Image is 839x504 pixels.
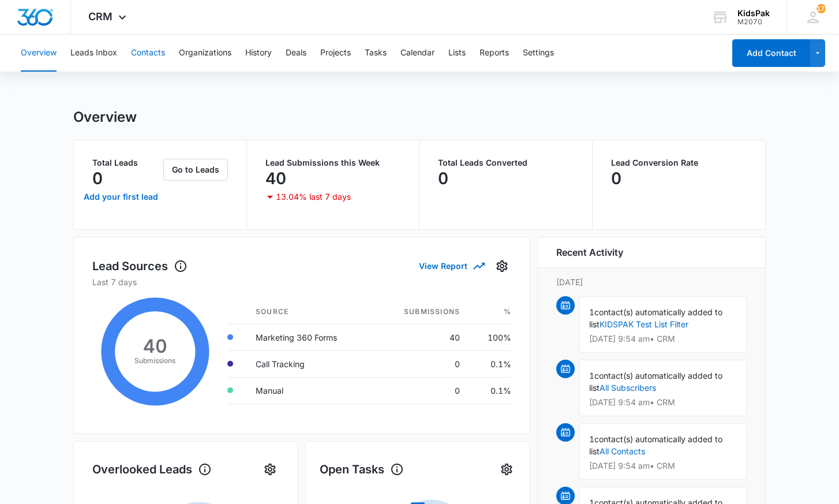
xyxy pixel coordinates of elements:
[245,35,272,72] button: History
[589,307,594,317] span: 1
[589,307,722,329] span: contact(s) automatically added to list
[92,169,103,188] p: 0
[611,169,621,188] p: 0
[480,35,509,72] button: Reports
[276,193,351,201] p: 13.04% last 7 days
[469,350,511,377] td: 0.1%
[816,4,826,13] div: notifications count
[816,4,826,13] span: 175
[92,257,188,275] h1: Lead Sources
[131,35,165,72] button: Contacts
[600,383,656,393] a: All Subscribers
[92,276,511,288] p: Last 7 days
[374,377,469,404] td: 0
[320,461,404,478] h1: Open Tasks
[88,10,113,23] span: CRM
[556,245,623,259] h6: Recent Activity
[400,35,435,72] button: Calendar
[365,35,387,72] button: Tasks
[497,460,516,479] button: Settings
[265,159,401,167] p: Lead Submissions this Week
[438,169,448,188] p: 0
[246,350,374,377] td: Call Tracking
[92,461,212,478] h1: Overlooked Leads
[81,183,161,211] a: Add your first lead
[589,462,737,470] p: [DATE] 9:54 am • CRM
[374,300,469,324] th: Submissions
[469,300,511,324] th: %
[163,165,228,174] a: Go to Leads
[246,324,374,350] td: Marketing 360 Forms
[265,169,286,188] p: 40
[320,35,351,72] button: Projects
[611,159,747,167] p: Lead Conversion Rate
[286,35,306,72] button: Deals
[448,35,466,72] button: Lists
[589,434,722,456] span: contact(s) automatically added to list
[589,434,594,444] span: 1
[589,371,722,393] span: contact(s) automatically added to list
[70,35,117,72] button: Leads Inbox
[179,35,231,72] button: Organizations
[246,300,374,324] th: Source
[600,446,645,456] a: All Contacts
[469,324,511,350] td: 100%
[737,18,770,26] div: account id
[92,159,161,167] p: Total Leads
[163,159,228,181] button: Go to Leads
[438,159,574,167] p: Total Leads Converted
[556,276,747,288] p: [DATE]
[589,398,737,406] p: [DATE] 9:54 am • CRM
[493,257,511,275] button: Settings
[523,35,554,72] button: Settings
[261,460,279,479] button: Settings
[419,256,484,276] button: View Report
[73,109,137,126] h1: Overview
[21,35,57,72] button: Overview
[469,377,511,404] td: 0.1%
[589,335,737,343] p: [DATE] 9:54 am • CRM
[246,377,374,404] td: Manual
[600,319,688,329] a: KIDSPAK Test List Filter
[732,39,810,67] button: Add Contact
[374,324,469,350] td: 40
[589,371,594,380] span: 1
[737,9,770,18] div: account name
[374,350,469,377] td: 0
